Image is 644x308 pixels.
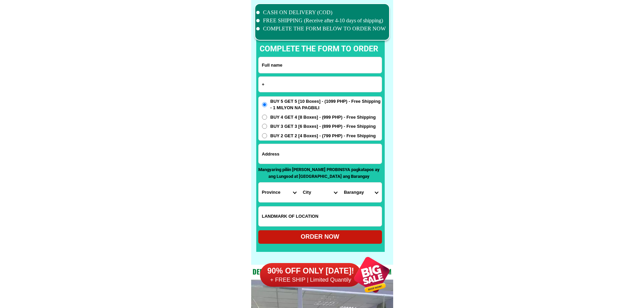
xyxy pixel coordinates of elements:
p: Mangyaring piliin [PERSON_NAME] PROBINSYA pagkatapos ay ang Lungsod at [GEOGRAPHIC_DATA] ang Bara... [258,166,380,180]
li: FREE SHIPPING (Receive after 4-10 days of shipping) [256,17,386,25]
h6: + FREE SHIP | Limited Quantily [260,276,361,284]
h2: Dedicated and professional consulting team [251,266,393,277]
input: Input LANDMARKOFLOCATION [259,207,382,226]
h6: 90% OFF ONLY [DATE]! [260,266,361,276]
span: BUY 3 GET 3 [6 Boxes] - (899 PHP) - Free Shipping [270,123,376,130]
div: ORDER NOW [258,232,382,241]
select: Select province [259,183,300,202]
span: BUY 5 GET 5 [10 Boxes] - (1099 PHP) - Free Shipping - 1 MILYON NA PAGBILI [270,98,382,111]
input: BUY 2 GET 2 [4 Boxes] - (799 PHP) - Free Shipping [262,133,267,138]
input: BUY 4 GET 4 [8 Boxes] - (999 PHP) - Free Shipping [262,115,267,120]
li: CASH ON DELIVERY (COD) [256,8,386,17]
p: complete the form to order [253,43,385,55]
li: COMPLETE THE FORM BELOW TO ORDER NOW [256,25,386,33]
input: BUY 3 GET 3 [6 Boxes] - (899 PHP) - Free Shipping [262,124,267,129]
input: BUY 5 GET 5 [10 Boxes] - (1099 PHP) - Free Shipping - 1 MILYON NA PAGBILI [262,102,267,107]
span: BUY 2 GET 2 [4 Boxes] - (799 PHP) - Free Shipping [270,133,376,139]
input: Input address [259,144,382,164]
input: Input phone_number [259,77,382,92]
input: Input full_name [259,57,382,73]
select: Select district [300,183,340,202]
span: BUY 4 GET 4 [8 Boxes] - (999 PHP) - Free Shipping [270,114,376,121]
select: Select commune [340,183,381,202]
